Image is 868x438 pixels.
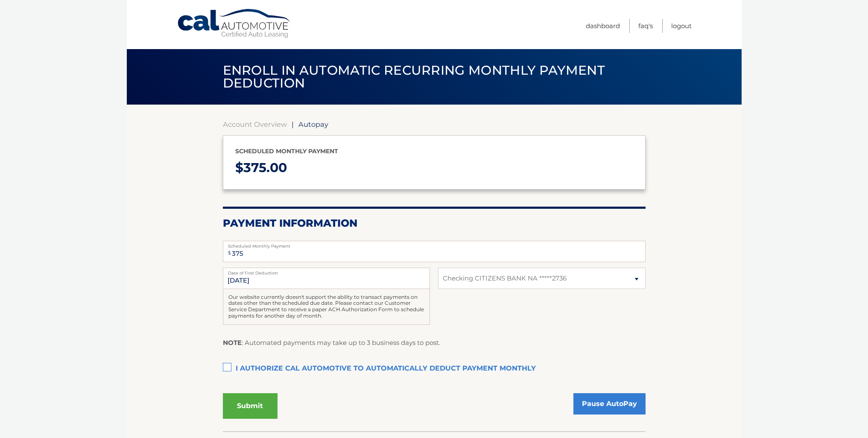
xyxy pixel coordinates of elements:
[223,268,430,289] input: Payment Date
[177,9,292,39] a: Cal Automotive
[223,360,646,377] label: I authorize cal automotive to automatically deduct payment monthly
[223,217,646,230] h2: Payment Information
[235,146,633,157] p: Scheduled monthly payment
[573,393,646,415] a: Pause AutoPay
[223,241,646,262] input: Payment Amount
[671,19,692,33] a: Logout
[223,120,287,128] a: Account Overview
[223,337,440,348] p: : Automated payments may take up to 3 business days to post.
[223,339,242,347] strong: NOTE
[243,160,287,175] span: 375.00
[586,19,620,33] a: Dashboard
[223,241,646,248] label: Scheduled Monthly Payment
[225,243,234,263] span: $
[223,393,278,419] button: Submit
[292,120,294,128] span: |
[298,120,328,128] span: Autopay
[235,157,633,179] p: $
[223,268,430,274] label: Date of First Deduction
[223,289,430,325] div: Our website currently doesn't support the ability to transact payments on dates other than the sc...
[223,62,605,91] span: Enroll in automatic recurring monthly payment deduction
[638,19,653,33] a: FAQ's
